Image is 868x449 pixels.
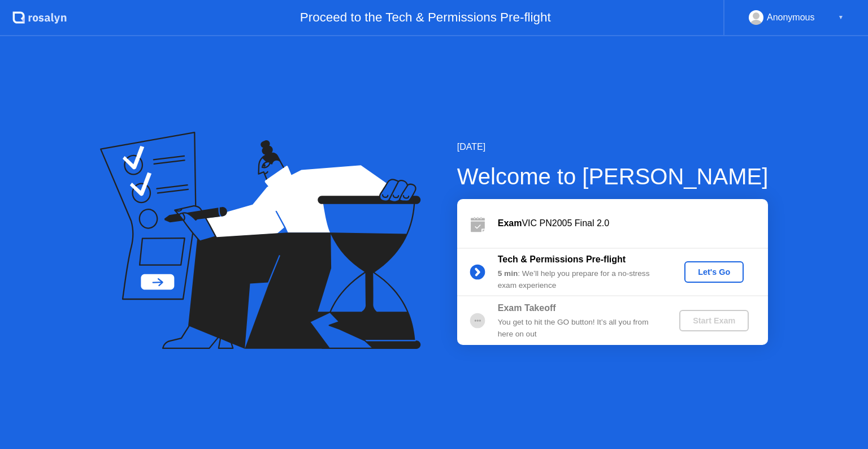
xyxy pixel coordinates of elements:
button: Let's Go [684,261,744,283]
div: Start Exam [684,316,744,325]
b: Exam Takeoff [498,303,556,313]
div: : We’ll help you prepare for a no-stress exam experience [498,268,661,291]
button: Start Exam [679,310,749,331]
div: Let's Go [689,267,739,277]
div: You get to hit the GO button! It’s all you from here on out [498,317,661,340]
b: Exam [498,218,522,228]
b: Tech & Permissions Pre-flight [498,254,626,264]
div: ▼ [838,10,844,25]
div: Anonymous [767,10,815,25]
div: VIC PN2005 Final 2.0 [498,217,768,230]
b: 5 min [498,269,518,278]
div: Welcome to [PERSON_NAME] [457,159,769,193]
div: [DATE] [457,140,769,154]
